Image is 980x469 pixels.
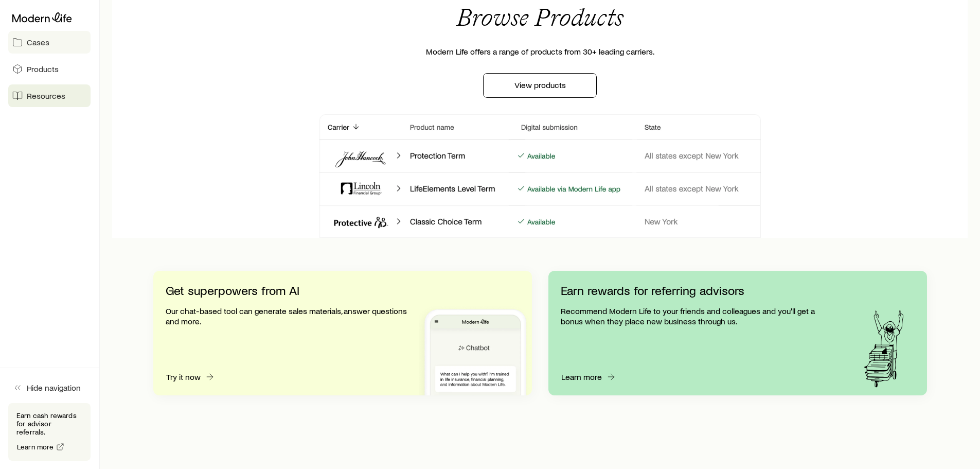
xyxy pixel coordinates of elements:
p: Earn rewards for referring advisors [561,283,832,298]
span: Cases [27,37,49,47]
img: Table listing avaliable insurance products and carriers. [302,114,778,238]
p: Get superpowers from AI [166,283,407,298]
a: Cases [8,31,91,54]
a: Resources [8,84,91,107]
p: Earn cash rewards for advisor referrals. [16,411,82,436]
a: View products [483,73,597,98]
span: Learn more [17,443,54,450]
span: Hide navigation [27,383,81,393]
div: Earn cash rewards for advisor referrals.Learn more [8,403,91,461]
button: Try it now [166,371,216,383]
p: Our chat-based tool can generate sales materials, answer questions and more. [166,306,407,326]
button: Hide navigation [8,376,91,399]
span: Products [27,64,59,74]
h2: Browse Products [456,5,623,30]
p: Modern Life offers a range of products from 30+ leading carriers. [426,46,654,57]
a: Products [8,58,91,80]
span: Resources [27,91,65,101]
img: Get superpowers from AI [419,302,531,395]
p: Recommend Modern Life to your friends and colleagues and you'll get a bonus when they place new b... [561,306,832,326]
button: Learn more [561,371,617,383]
